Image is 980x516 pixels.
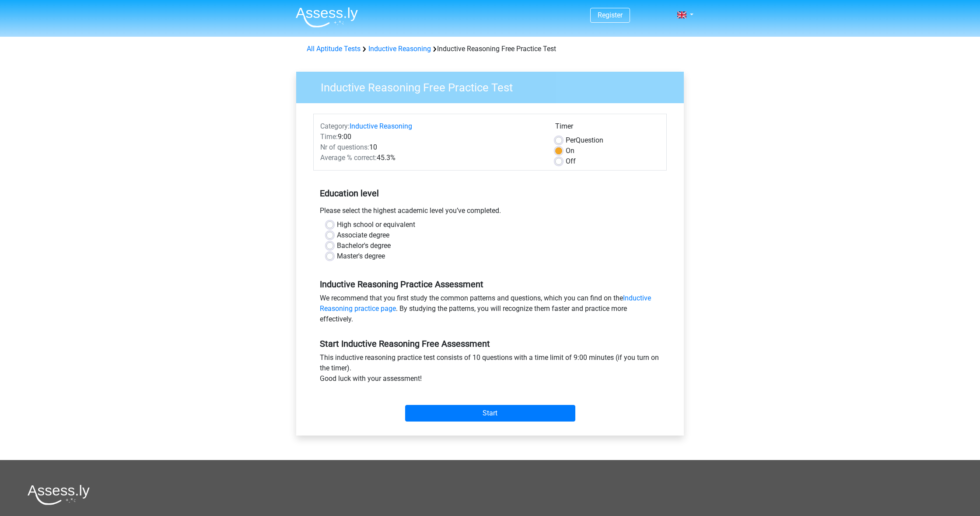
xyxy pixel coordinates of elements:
label: Master's degree [337,251,385,261]
div: Inductive Reasoning Free Practice Test [303,44,677,54]
a: Register [598,11,623,19]
label: Off [566,156,576,167]
div: We recommend that you first study the common patterns and questions, which you can find on the . ... [313,293,667,328]
a: Inductive Reasoning [350,122,412,130]
a: Inductive Reasoning [368,45,431,53]
h5: Inductive Reasoning Practice Assessment [320,279,660,289]
div: 10 [314,142,549,153]
label: On [566,146,574,156]
span: Average % correct: [320,153,377,162]
label: Question [566,135,603,146]
span: Time: [320,132,338,141]
h3: Inductive Reasoning Free Practice Test [310,77,677,94]
span: Category: [320,122,350,130]
h5: Education level [320,185,660,202]
div: Timer [555,121,660,135]
div: This inductive reasoning practice test consists of 10 questions with a time limit of 9:00 minutes... [313,352,667,387]
input: Start [405,405,575,422]
label: Associate degree [337,230,389,241]
label: Bachelor's degree [337,241,391,251]
img: Assessly logo [28,485,90,505]
img: Assessly [296,7,358,28]
h5: Start Inductive Reasoning Free Assessment [320,338,660,349]
div: Please select the highest academic level you’ve completed. [313,206,667,220]
a: All Aptitude Tests [307,45,360,53]
div: 9:00 [314,132,549,142]
label: High school or equivalent [337,220,415,230]
span: Per [566,136,576,144]
span: Nr of questions: [320,143,369,151]
div: 45.3% [314,153,549,163]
